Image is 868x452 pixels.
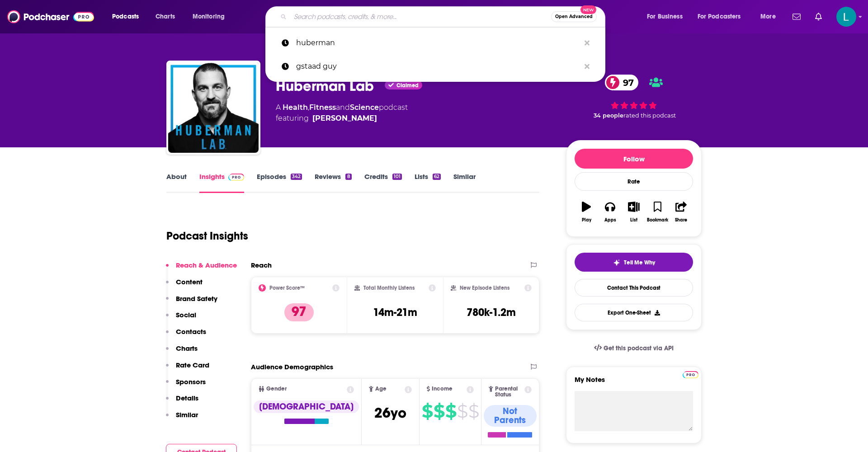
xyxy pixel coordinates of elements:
button: tell me why sparkleTell Me Why [575,253,693,272]
button: Social [166,311,196,327]
a: Dr. Andrew Huberman [312,113,377,124]
span: $ [434,404,444,419]
h1: Podcast Insights [166,229,248,243]
a: Science [350,103,379,112]
a: huberman [265,31,605,55]
button: Share [670,196,693,228]
button: Apps [598,196,622,228]
div: [DEMOGRAPHIC_DATA] [254,400,359,413]
span: Logged in as luca86468 [836,7,856,27]
span: Podcasts [112,10,139,23]
img: Huberman Lab [168,62,259,153]
div: 342 [291,174,302,180]
button: Details [166,394,198,410]
a: Health [283,103,308,112]
button: Bookmark [646,196,669,228]
span: , [308,103,309,112]
div: Play [582,217,591,223]
span: and [336,103,350,112]
button: Follow [575,149,693,169]
div: 101 [392,174,402,180]
div: Rate [575,172,693,191]
div: List [630,217,637,223]
p: Contacts [176,327,206,336]
span: Parental Status [495,386,523,398]
div: 62 [433,174,441,180]
a: gstaad guy [265,55,605,78]
span: 26 yo [374,404,406,422]
a: Fitness [309,103,336,112]
img: Podchaser Pro [683,371,698,378]
input: Search podcasts, credits, & more... [290,9,551,24]
button: List [622,196,646,228]
span: Gender [266,386,287,392]
a: Show notifications dropdown [789,9,804,24]
p: gstaad guy [296,55,580,78]
img: Podchaser Pro [228,174,244,181]
button: Play [575,196,598,228]
button: Charts [166,344,198,361]
span: Income [432,386,453,392]
div: Search podcasts, credits, & more... [274,6,614,27]
span: Charts [156,10,175,23]
span: 34 people [594,112,623,119]
h2: Reach [251,261,272,269]
a: Show notifications dropdown [811,9,826,24]
span: Claimed [396,83,419,88]
span: $ [422,404,433,419]
p: 97 [284,303,314,321]
label: My Notes [575,375,693,391]
a: Get this podcast via API [587,337,681,359]
p: Rate Card [176,361,209,369]
a: Episodes342 [257,172,302,193]
p: Charts [176,344,198,353]
span: Open Advanced [555,14,593,19]
div: Share [675,217,687,223]
img: tell me why sparkle [613,259,620,266]
span: rated this podcast [623,112,676,119]
button: open menu [754,9,787,24]
button: Similar [166,410,198,427]
button: Show profile menu [836,7,856,27]
p: Content [176,278,203,286]
a: Similar [453,172,476,193]
span: Tell Me Why [624,259,655,266]
span: More [760,10,776,23]
button: Export One-Sheet [575,304,693,321]
h3: 780k-1.2m [467,306,516,319]
p: Brand Safety [176,294,217,303]
a: Credits101 [364,172,402,193]
p: Reach & Audience [176,261,237,269]
a: Pro website [683,370,698,378]
p: Similar [176,410,198,419]
div: 8 [345,174,351,180]
h2: Power Score™ [269,285,305,291]
div: Not Parents [484,405,537,427]
p: Details [176,394,198,402]
h2: Total Monthly Listens [363,285,415,291]
button: open menu [106,9,151,24]
span: Get this podcast via API [604,344,674,352]
p: Social [176,311,196,319]
button: open menu [186,9,236,24]
button: Reach & Audience [166,261,237,278]
a: Charts [150,9,180,24]
span: $ [457,404,467,419]
span: Monitoring [193,10,225,23]
a: Lists62 [415,172,441,193]
a: InsightsPodchaser Pro [199,172,244,193]
h2: New Episode Listens [460,285,509,291]
div: Apps [604,217,616,223]
p: Sponsors [176,377,206,386]
a: Reviews8 [315,172,351,193]
span: Age [375,386,387,392]
button: open menu [692,9,754,24]
span: featuring [276,113,408,124]
button: Sponsors [166,377,206,394]
img: User Profile [836,7,856,27]
div: A podcast [276,102,408,124]
a: Contact This Podcast [575,279,693,297]
div: Bookmark [647,217,668,223]
span: For Business [647,10,683,23]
